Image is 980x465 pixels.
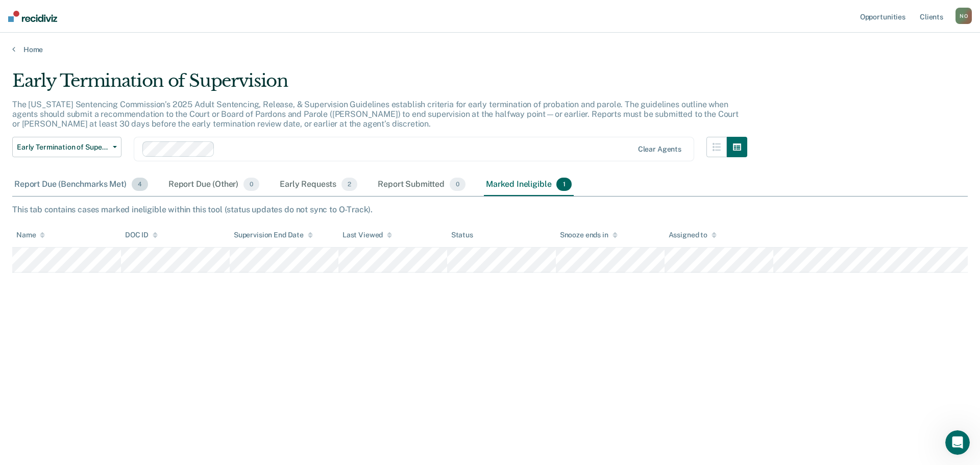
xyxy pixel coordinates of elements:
[12,174,150,196] div: Report Due (Benchmarks Met)4
[12,137,121,157] button: Early Termination of Supervision
[12,45,968,54] a: Home
[12,100,739,129] p: The [US_STATE] Sentencing Commission’s 2025 Adult Sentencing, Release, & Supervision Guidelines e...
[556,178,571,191] span: 1
[8,11,57,22] img: Recidiviz
[342,231,392,239] div: Last Viewed
[450,178,465,191] span: 0
[484,174,574,196] div: Marked Ineligible1
[243,178,259,191] span: 0
[12,205,968,214] div: This tab contains cases marked ineligible within this tool (status updates do not sync to O-Track).
[16,231,45,239] div: Name
[669,231,717,239] div: Assigned to
[132,178,148,191] span: 4
[451,231,473,239] div: Status
[166,174,261,196] div: Report Due (Other)0
[955,8,972,24] div: N O
[560,231,618,239] div: Snooze ends in
[376,174,468,196] div: Report Submitted0
[12,70,747,100] div: Early Termination of Supervision
[17,143,109,152] span: Early Termination of Supervision
[125,231,158,239] div: DOC ID
[945,430,970,455] iframe: Intercom live chat
[955,8,972,24] button: NO
[278,174,359,196] div: Early Requests2
[234,231,313,239] div: Supervision End Date
[341,178,357,191] span: 2
[638,145,681,154] div: Clear agents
